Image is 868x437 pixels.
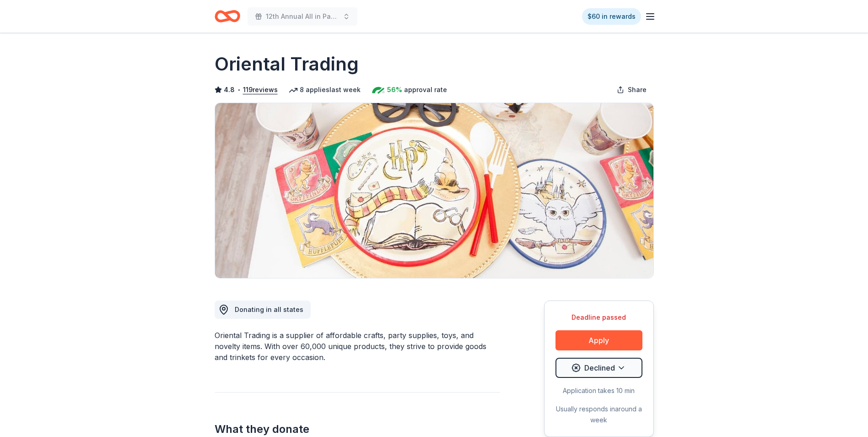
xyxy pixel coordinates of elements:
[248,7,357,26] button: 12th Annual All in Paddle Raffle
[584,362,615,374] span: Declined
[215,422,500,437] h2: What they donate
[387,84,402,95] span: 56%
[215,51,359,77] h1: Oriental Trading
[224,84,235,95] span: 4.8
[555,385,642,396] div: Application takes 10 min
[215,5,240,27] a: Home
[555,358,642,378] button: Declined
[555,330,642,350] button: Apply
[235,306,303,313] span: Donating in all states
[555,404,642,426] div: Usually responds in around a week
[215,330,500,363] div: Oriental Trading is a supplier of affordable crafts, party supplies, toys, and novelty items. Wit...
[609,81,654,99] button: Share
[237,86,240,93] span: •
[582,8,641,25] a: $60 in rewards
[555,312,642,323] div: Deadline passed
[289,84,361,95] div: 8 applies last week
[628,84,647,95] span: Share
[266,11,339,22] span: 12th Annual All in Paddle Raffle
[215,103,653,278] img: Image for Oriental Trading
[404,84,447,95] span: approval rate
[243,84,278,95] button: 119reviews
